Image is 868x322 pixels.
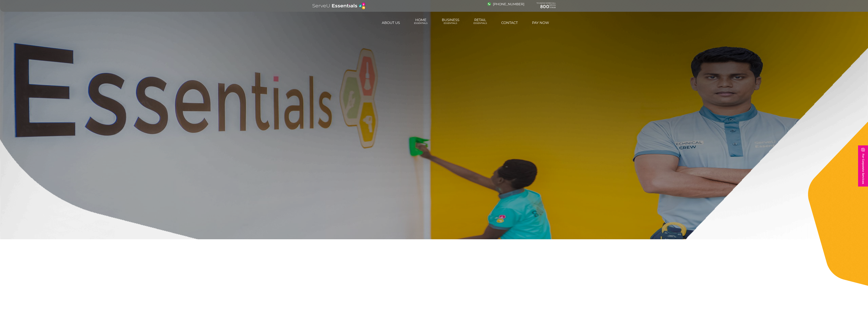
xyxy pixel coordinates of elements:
[413,16,428,27] a: HomeEssentials
[487,2,491,6] img: image
[381,19,400,27] a: About us
[441,16,460,27] a: BusinessEssentials
[442,22,459,25] span: Essentials
[312,2,366,10] img: logo
[861,148,865,152] img: image
[536,4,556,9] a: 800737838
[858,145,868,187] a: For Corporate Services
[540,4,549,9] span: 800
[531,19,550,27] a: Pay Now
[501,19,518,27] a: Contact
[487,2,524,6] a: [PHONE_NUMBER]
[536,2,556,10] div: TO KNOW MORE CALL SERVEU
[414,22,428,25] span: Essentials
[473,16,488,27] a: RetailEssentials
[473,22,487,25] span: Essentials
